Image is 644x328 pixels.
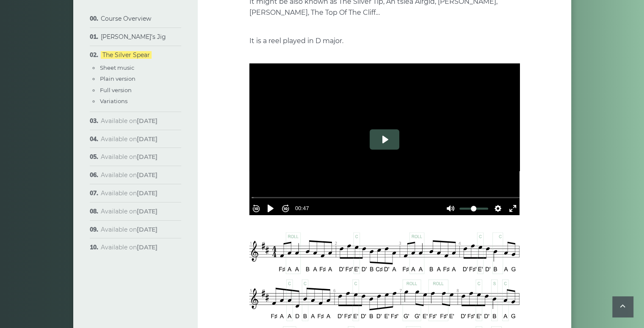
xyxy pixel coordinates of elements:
strong: [DATE] [137,135,158,143]
strong: [DATE] [137,208,158,215]
span: Available on [101,135,158,143]
a: Plain version [100,75,135,82]
strong: [DATE] [137,171,158,179]
strong: [DATE] [137,226,158,233]
strong: [DATE] [137,243,158,251]
span: Available on [101,243,158,251]
strong: [DATE] [137,189,158,197]
span: Available on [101,226,158,233]
a: Course Overview [101,15,151,22]
span: Available on [101,117,158,125]
strong: [DATE] [137,117,158,125]
a: [PERSON_NAME]’s Jig [101,33,166,41]
p: It is a reel played in D major. [249,36,520,46]
span: Available on [101,208,158,215]
span: Available on [101,171,158,179]
a: Variations [100,98,127,104]
a: The Silver Spear [101,51,152,59]
strong: [DATE] [137,153,158,161]
span: Available on [101,189,158,197]
a: Sheet music [100,64,134,71]
span: Available on [101,153,158,161]
a: Full version [100,87,132,93]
